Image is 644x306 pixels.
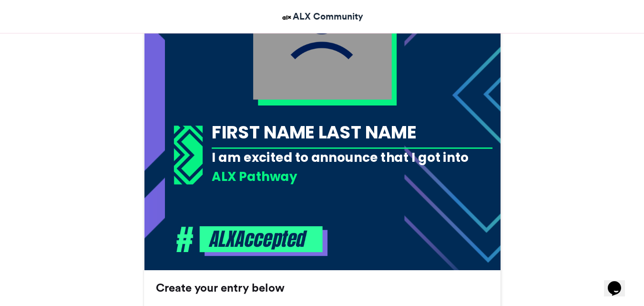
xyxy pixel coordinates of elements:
img: ALX Community [281,11,293,23]
iframe: chat widget [604,268,634,296]
div: FIRST NAME LAST NAME [212,120,492,145]
div: ALX Pathway [212,168,492,185]
img: 1718367053.733-03abb1a83a9aadad37b12c69bdb0dc1c60dcbf83.png [174,126,203,185]
div: I am excited to announce that I got into the [212,148,492,183]
a: ALX Community [281,10,363,23]
h3: Create your entry below [156,282,489,294]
